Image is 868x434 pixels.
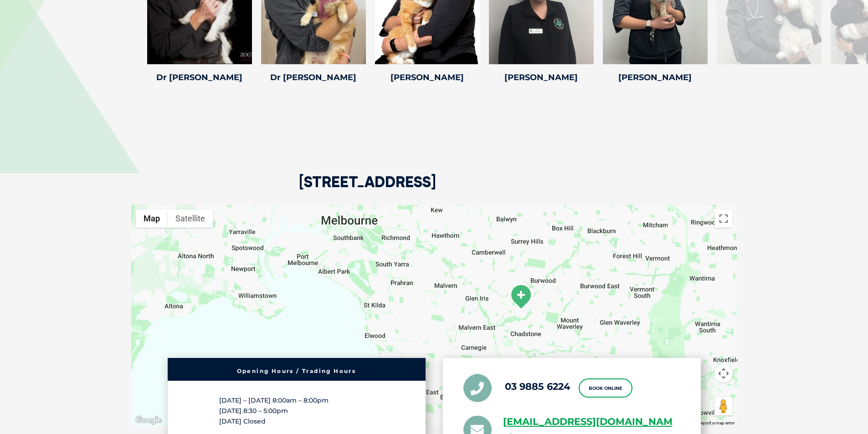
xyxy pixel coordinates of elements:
[219,395,374,427] p: [DATE] – [DATE] 8:00am – 8:00pm [DATE] 8:30 – 5:00pm [DATE] Closed
[375,73,480,82] h4: [PERSON_NAME]
[714,209,733,228] button: Toggle fullscreen view
[505,380,570,392] a: 03 9885 6224
[168,209,213,228] button: Show satellite imagery
[172,368,421,374] h6: Opening Hours / Trading Hours
[136,209,168,228] button: Show street map
[147,73,252,82] h4: Dr [PERSON_NAME]
[603,73,708,82] h4: [PERSON_NAME]
[850,41,859,51] button: Search
[489,73,594,82] h4: [PERSON_NAME]
[299,174,436,205] h2: [STREET_ADDRESS]
[579,378,632,398] a: Book Online
[261,73,366,82] h4: Dr [PERSON_NAME]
